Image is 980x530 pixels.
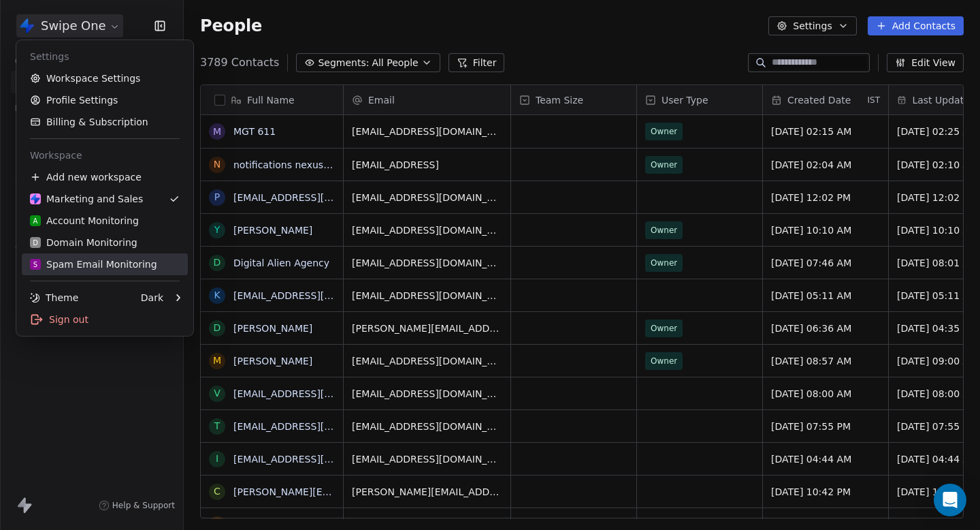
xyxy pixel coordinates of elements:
[352,452,502,466] span: [EMAIL_ADDRESS][DOMAIN_NAME]
[771,387,851,401] span: [DATE] 08:00 AM
[771,322,851,335] span: [DATE] 06:36 AM
[897,125,977,138] span: [DATE] 02:25 AM
[897,322,977,335] span: [DATE] 04:35 PM
[22,46,188,67] div: Settings
[897,420,977,433] span: [DATE] 07:55 PM
[352,322,502,335] span: [PERSON_NAME][EMAIL_ADDRESS][DOMAIN_NAME]
[30,291,78,305] div: Theme
[352,223,502,237] span: [EMAIL_ADDRESS][DOMAIN_NAME]
[771,452,851,466] span: [DATE] 04:44 AM
[30,236,137,249] div: Domain Monitoring
[352,289,502,302] span: [EMAIL_ADDRESS][DOMAIN_NAME]
[30,258,157,271] div: Spam Email Monitoring
[33,260,37,270] span: S
[30,192,143,206] div: Marketing and Sales
[352,256,502,270] span: [EMAIL_ADDRESS][DOMAIN_NAME]
[141,291,163,305] div: Dark
[352,354,502,368] span: [EMAIL_ADDRESS][DOMAIN_NAME]
[22,144,188,166] div: Workspace
[897,256,977,270] span: [DATE] 08:01 AM
[352,158,439,172] span: [EMAIL_ADDRESS]
[771,191,851,204] span: [DATE] 12:02 PM
[897,223,977,237] span: [DATE] 10:10 AM
[771,289,851,302] span: [DATE] 05:11 AM
[771,354,851,368] span: [DATE] 08:57 AM
[897,452,977,466] span: [DATE] 04:44 AM
[771,223,851,237] span: [DATE] 10:10 AM
[30,214,139,228] div: Account Monitoring
[22,67,188,89] a: Workspace Settings
[352,387,502,401] span: [EMAIL_ADDRESS][DOMAIN_NAME]
[22,309,188,330] div: Sign out
[33,216,38,226] span: A
[30,193,41,204] img: Swipe%20One%20Logo%201-1.svg
[33,238,38,248] span: D
[771,485,851,499] span: [DATE] 10:42 PM
[897,485,977,499] span: [DATE] 10:42 PM
[352,191,502,204] span: [EMAIL_ADDRESS][DOMAIN_NAME]
[897,354,977,368] span: [DATE] 09:00 AM
[352,420,502,433] span: [EMAIL_ADDRESS][DOMAIN_NAME]
[22,166,188,188] div: Add new workspace
[771,420,851,433] span: [DATE] 07:55 PM
[771,125,851,138] span: [DATE] 02:15 AM
[897,387,977,401] span: [DATE] 08:00 AM
[22,111,188,133] a: Billing & Subscription
[897,158,977,172] span: [DATE] 02:10 AM
[771,158,851,172] span: [DATE] 02:04 AM
[352,125,502,138] span: [EMAIL_ADDRESS][DOMAIN_NAME]
[897,191,977,204] span: [DATE] 12:02 PM
[352,485,502,499] span: [PERSON_NAME][EMAIL_ADDRESS][DOMAIN_NAME]
[22,89,188,111] a: Profile Settings
[771,256,851,270] span: [DATE] 07:46 AM
[897,289,977,302] span: [DATE] 05:11 AM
